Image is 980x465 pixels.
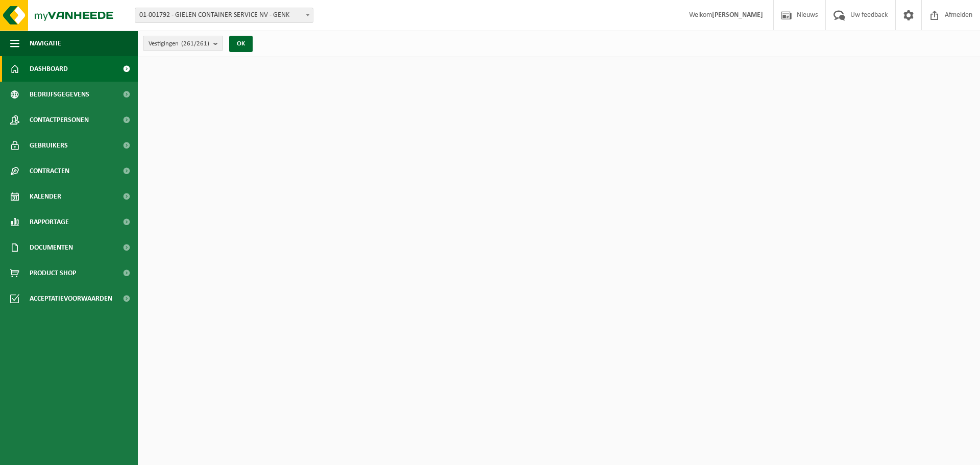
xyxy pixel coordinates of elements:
span: Contactpersonen [30,107,89,133]
span: Product Shop [30,260,76,286]
button: OK [229,36,253,52]
span: Gebruikers [30,133,68,158]
strong: [PERSON_NAME] [712,11,763,19]
span: Contracten [30,158,69,184]
span: Dashboard [30,56,68,82]
button: Vestigingen(261/261) [143,36,223,51]
span: Navigatie [30,31,61,56]
span: Documenten [30,235,73,260]
span: 01-001792 - GIELEN CONTAINER SERVICE NV - GENK [135,8,313,23]
span: Acceptatievoorwaarden [30,286,112,311]
span: Rapportage [30,209,69,235]
span: 01-001792 - GIELEN CONTAINER SERVICE NV - GENK [135,8,313,22]
span: Kalender [30,184,61,209]
span: Vestigingen [149,36,209,52]
span: Bedrijfsgegevens [30,82,89,107]
count: (261/261) [181,40,209,47]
